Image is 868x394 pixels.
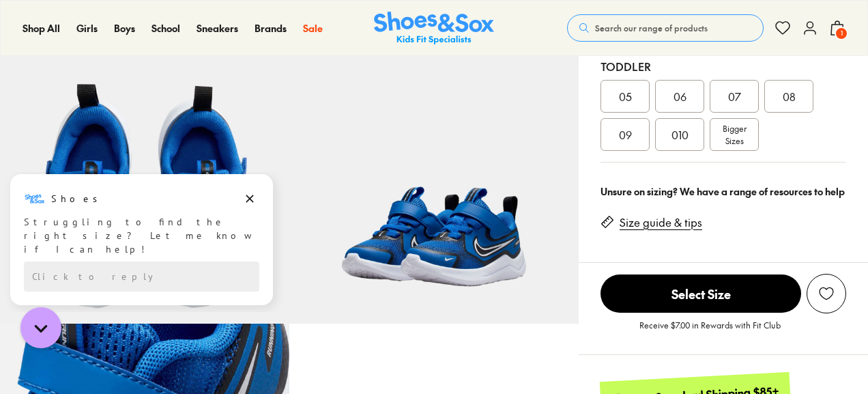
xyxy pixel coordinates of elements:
[567,14,764,42] button: Search our range of products
[619,126,632,143] span: 09
[807,274,846,313] button: Add to Wishlist
[303,21,323,36] a: Sale
[51,20,105,33] h3: Shoes
[728,88,741,104] span: 07
[601,275,801,313] span: Select Size
[671,126,689,143] span: 010
[601,274,801,313] button: Select Size
[674,88,686,104] span: 06
[10,16,273,84] div: Message from Shoes. Struggling to find the right size? Let me know if I can help!
[197,21,238,36] a: Sneakers
[114,21,135,35] span: Boys
[23,21,60,35] span: Shop All
[289,34,579,324] img: 7-564894_1
[829,13,845,43] button: 1
[76,21,98,36] a: Girls
[197,21,238,35] span: Sneakers
[114,21,135,36] a: Boys
[595,22,708,34] span: Search our range of products
[374,12,494,45] a: Shoes & Sox
[601,58,846,74] div: Toddler
[255,21,287,35] span: Brands
[255,21,287,36] a: Brands
[14,302,68,353] iframe: Gorgias live chat messenger
[240,17,259,36] button: Dismiss campaign
[835,27,848,40] span: 1
[151,21,180,36] a: School
[783,88,796,104] span: 08
[619,88,632,104] span: 05
[374,12,494,45] img: SNS_Logo_Responsive.svg
[601,184,846,199] div: Unsure on sizing? We have a range of resources to help
[620,215,702,230] a: Size guide & tips
[10,2,273,133] div: Campaign message
[639,319,781,343] p: Receive $7.00 in Rewards with Fit Club
[76,21,98,35] span: Girls
[23,21,60,36] a: Shop All
[723,122,747,147] span: Bigger Sizes
[24,89,259,119] div: Reply to the campaigns
[151,21,180,35] span: School
[303,21,323,35] span: Sale
[24,43,259,84] div: Struggling to find the right size? Let me know if I can help!
[24,16,46,38] img: Shoes logo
